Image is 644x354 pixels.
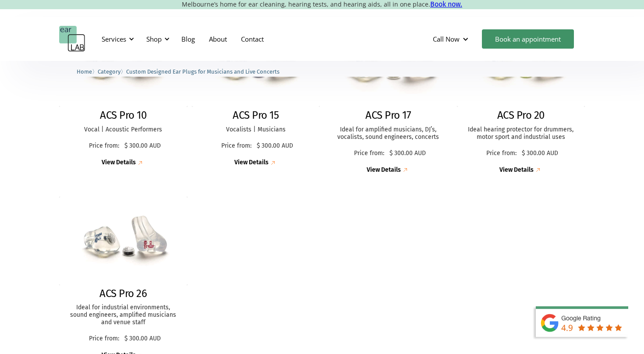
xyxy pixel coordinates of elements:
[77,67,92,75] a: Home
[100,109,146,122] h2: ACS Pro 10
[433,35,460,43] div: Call Now
[96,26,137,52] div: Services
[98,67,120,75] a: Category
[126,67,280,75] a: Custom Designed Ear Plugs for Musicians and Live Concerts
[365,109,411,122] h2: ACS Pro 17
[102,35,126,43] div: Services
[497,109,545,122] h2: ACS Pro 20
[86,142,122,150] p: Price from:
[59,26,85,52] a: home
[457,19,585,174] a: ACS Pro 20ACS Pro 20Ideal hearing protector for drummers, motor sport and industrial usesPrice fr...
[126,68,280,75] span: Custom Designed Ear Plugs for Musicians and Live Concerts
[201,126,311,134] p: Vocalists | Musicians
[522,150,558,157] p: $ 300.00 AUD
[218,142,255,150] p: Price from:
[233,109,279,122] h2: ACS Pro 15
[367,166,401,174] div: View Details
[234,159,269,166] div: View Details
[124,142,161,150] p: $ 300.00 AUD
[68,126,179,134] p: Vocal | Acoustic Performers
[98,68,120,75] span: Category
[59,197,188,285] img: ACS Pro 26
[389,150,426,157] p: $ 300.00 AUD
[146,35,162,43] div: Shop
[59,19,188,167] a: ACS Pro 10ACS Pro 10Vocal | Acoustic PerformersPrice from:$ 300.00 AUDView Details
[68,304,179,326] p: Ideal for industrial environments, sound engineers, amplified musicians and venue staff
[234,26,271,52] a: Contact
[174,26,202,52] a: Blog
[77,68,92,75] span: Home
[333,126,444,141] p: Ideal for amplified musicians, DJ’s, vocalists, sound engineers, concerts
[466,126,577,141] p: Ideal hearing protector for drummers, motor sport and industrial uses
[499,166,534,174] div: View Details
[124,335,161,343] p: $ 300.00 AUD
[102,159,136,166] div: View Details
[426,26,478,52] div: Call Now
[77,67,98,76] li: 〉
[141,26,172,52] div: Shop
[351,150,387,157] p: Price from:
[202,26,234,52] a: About
[98,67,126,76] li: 〉
[192,19,320,167] a: ACS Pro 15ACS Pro 15Vocalists | MusiciansPrice from:$ 300.00 AUDView Details
[257,142,293,150] p: $ 300.00 AUD
[482,29,574,49] a: Book an appointment
[86,335,122,343] p: Price from:
[483,150,520,157] p: Price from:
[324,19,453,174] a: ACS Pro 17ACS Pro 17Ideal for amplified musicians, DJ’s, vocalists, sound engineers, concertsPric...
[99,287,147,300] h2: ACS Pro 26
